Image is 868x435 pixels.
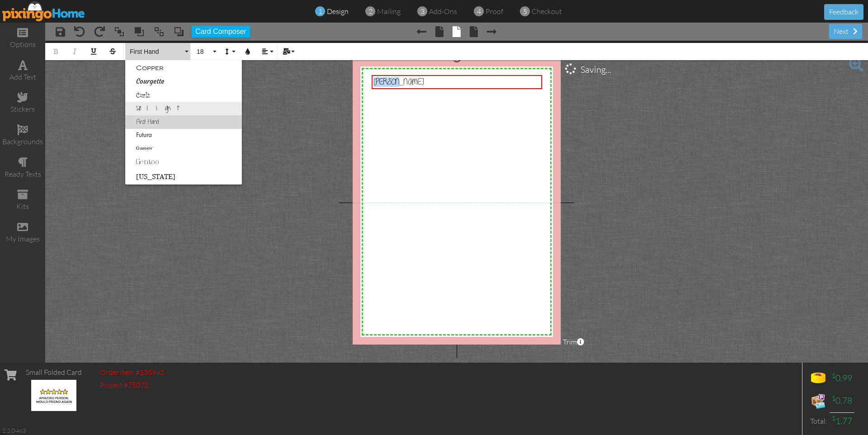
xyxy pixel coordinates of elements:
a: Futura [125,129,242,142]
a: Gentoo [125,156,242,170]
span: proof [486,7,503,16]
button: First Hand [125,43,190,60]
span: checkout [532,7,562,16]
span: 2 [368,6,373,17]
span: add-ons [429,7,457,16]
sup: $ [832,394,835,402]
div: First Hand [125,60,242,184]
span: mailing [377,7,401,16]
a: First Hand [125,115,242,129]
button: Card Composer [192,26,250,38]
iframe: Chat [868,435,868,435]
img: expense-icon.png [809,392,827,410]
button: Strikethrough (⌘S) [104,43,121,60]
td: 1.77 [830,412,854,430]
div: Project #75072 [100,380,164,390]
img: pixingo logo [2,1,85,21]
button: Underline (⌘U) [85,43,102,60]
button: Feedback [824,4,863,20]
div: Small Folded Card [26,367,82,378]
div: Order item #135942 [100,367,164,378]
a: Handmark [125,183,242,197]
img: points-icon.png [809,369,827,388]
td: 0.99 [830,367,854,390]
span: 4 [477,6,481,17]
button: Italic (⌘I) [66,43,83,60]
span: design [327,7,349,16]
span: 3 [420,6,425,17]
button: 18 [192,43,218,60]
img: 135942-1-1758346450893-c3ca4c026a8e71fe-qa.jpg [31,380,76,411]
div: 2.2.0-463 [2,426,26,435]
td: Total: [807,412,830,430]
sup: $ [832,372,835,379]
a: Delight [125,102,242,115]
span: First Hand [129,48,183,56]
span: 5 [523,6,527,17]
a: Gamer [125,142,242,156]
div: next [829,24,862,39]
span: 1 [318,6,322,17]
span: [PERSON_NAME] [374,78,423,86]
span: Trim [563,337,584,347]
span: 18 [196,48,211,56]
td: 0.78 [830,390,854,412]
button: Bold (⌘B) [47,43,64,60]
sup: $ [832,414,835,422]
a: Georgia [125,170,242,183]
a: Curlz [125,88,242,102]
a: Courgette [125,75,242,88]
a: Copper [125,61,242,75]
